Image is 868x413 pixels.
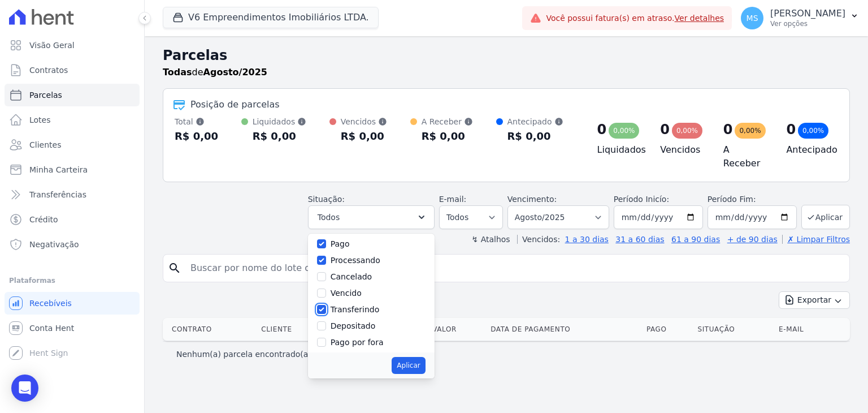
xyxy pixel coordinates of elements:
[422,127,473,145] div: R$ 0,00
[779,291,850,309] button: Exportar
[774,318,834,341] th: E-mail
[727,235,778,244] a: + de 90 dias
[253,116,307,127] div: Liquidados
[671,235,720,244] a: 61 a 90 dias
[723,121,733,139] div: 0
[5,134,140,156] a: Clientes
[708,193,797,205] label: Período Fim:
[422,116,473,127] div: A Receber
[341,127,387,145] div: R$ 0,00
[507,116,563,127] div: Antecipado
[331,239,350,248] label: Pago
[507,127,563,145] div: R$ 0,00
[331,256,380,265] label: Processando
[163,66,267,79] p: de
[5,109,140,131] a: Lotes
[318,210,340,224] span: Todos
[29,89,62,101] span: Parcelas
[168,261,181,275] i: search
[163,7,379,28] button: V6 Empreendimentos Imobiliários LTDA.
[29,214,58,225] span: Crédito
[615,235,664,244] a: 31 a 60 dias
[517,235,560,244] label: Vencidos:
[308,195,345,204] label: Situação:
[597,121,607,139] div: 0
[29,64,68,76] span: Contratos
[5,183,140,206] a: Transferências
[308,205,435,229] button: Todos
[732,2,868,34] button: MS [PERSON_NAME] Ver opções
[770,8,845,19] p: [PERSON_NAME]
[29,239,79,250] span: Negativação
[546,12,724,24] span: Você possui fatura(s) em atraso.
[253,127,307,145] div: R$ 0,00
[29,114,51,126] span: Lotes
[672,123,702,139] div: 0,00%
[439,195,467,204] label: E-mail:
[609,123,639,139] div: 0,00%
[184,257,845,279] input: Buscar por nome do lote ou do cliente
[163,318,257,341] th: Contrato
[642,318,693,341] th: Pago
[29,164,88,175] span: Minha Carteira
[675,14,724,23] a: Ver detalhes
[735,123,765,139] div: 0,00%
[428,318,486,341] th: Valor
[723,143,769,170] h4: A Receber
[331,321,376,330] label: Depositado
[163,45,850,66] h2: Parcelas
[29,139,61,150] span: Clientes
[507,195,557,204] label: Vencimento:
[786,143,831,157] h4: Antecipado
[331,305,380,314] label: Transferindo
[770,19,845,28] p: Ver opções
[5,59,140,81] a: Contratos
[331,338,384,347] label: Pago por fora
[175,116,218,127] div: Total
[660,143,705,157] h4: Vencidos
[331,272,372,281] label: Cancelado
[29,40,75,51] span: Visão Geral
[29,322,74,334] span: Conta Hent
[747,14,758,22] span: MS
[614,195,669,204] label: Período Inicío:
[5,34,140,57] a: Visão Geral
[565,235,609,244] a: 1 a 30 dias
[5,84,140,106] a: Parcelas
[786,121,796,139] div: 0
[175,127,218,145] div: R$ 0,00
[486,318,642,341] th: Data de Pagamento
[331,289,362,298] label: Vencido
[597,143,643,157] h4: Liquidados
[257,318,326,341] th: Cliente
[801,205,850,229] button: Aplicar
[29,189,86,200] span: Transferências
[29,298,72,309] span: Recebíveis
[798,123,828,139] div: 0,00%
[341,116,387,127] div: Vencidos
[471,235,510,244] label: ↯ Atalhos
[693,318,774,341] th: Situação
[190,98,280,111] div: Posição de parcelas
[5,233,140,256] a: Negativação
[163,67,192,78] strong: Todas
[782,235,850,244] a: ✗ Limpar Filtros
[660,121,670,139] div: 0
[5,292,140,315] a: Recebíveis
[392,357,425,374] button: Aplicar
[5,317,140,339] a: Conta Hent
[5,158,140,181] a: Minha Carteira
[5,208,140,231] a: Crédito
[203,67,267,78] strong: Agosto/2025
[176,349,311,360] p: Nenhum(a) parcela encontrado(a)
[9,274,135,287] div: Plataformas
[11,375,38,402] div: Open Intercom Messenger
